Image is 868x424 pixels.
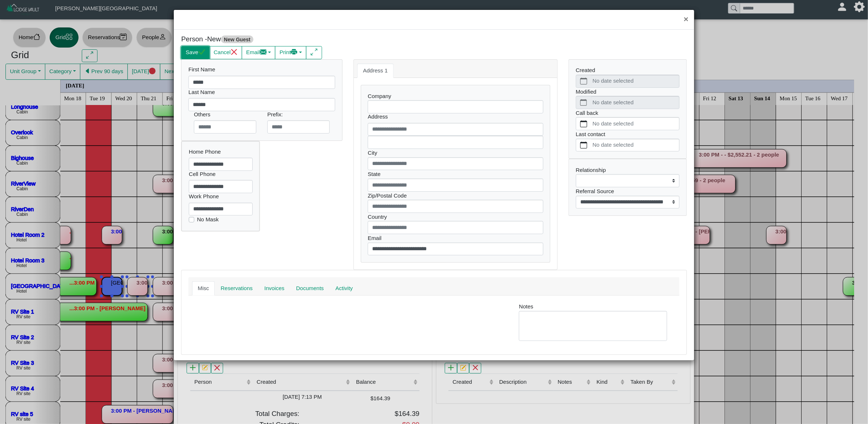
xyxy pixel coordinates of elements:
[513,303,673,341] div: Notes
[290,281,330,296] a: Documents
[242,46,276,59] button: Emailenvelope fill
[291,49,298,56] svg: printer fill
[361,85,550,262] div: Company City State Zip/Postal Code Country Email
[181,46,209,59] button: Savecheck
[357,64,394,78] a: Address 1
[580,142,587,149] svg: calendar
[209,46,242,59] button: Cancelx
[189,149,253,155] h6: Home Phone
[678,10,694,29] button: Close
[259,281,290,296] a: Invoices
[591,117,679,130] label: No date selected
[267,111,330,118] h6: Prefix:
[275,46,306,59] button: Printprinter fill
[231,49,238,56] svg: x
[330,281,359,296] a: Activity
[591,139,679,151] label: No date selected
[569,159,687,215] div: Relationship Referral Source
[260,49,267,56] svg: envelope fill
[192,281,215,296] a: Misc
[189,193,253,200] h6: Work Phone
[188,66,335,73] h6: First Name
[189,171,253,177] h6: Cell Phone
[207,35,221,43] i: New
[306,46,322,59] button: arrows angle expand
[194,111,256,118] h6: Others
[215,281,259,296] a: Reservations
[198,49,205,56] svg: check
[311,49,318,56] svg: arrows angle expand
[181,35,428,44] h5: Person -
[197,215,219,224] label: No Mask
[576,139,591,151] button: calendar
[576,117,591,130] button: calendar
[368,113,543,120] h6: Address
[580,120,587,127] svg: calendar
[569,60,687,159] div: Created Modified Call back Last contact
[188,89,335,95] h6: Last Name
